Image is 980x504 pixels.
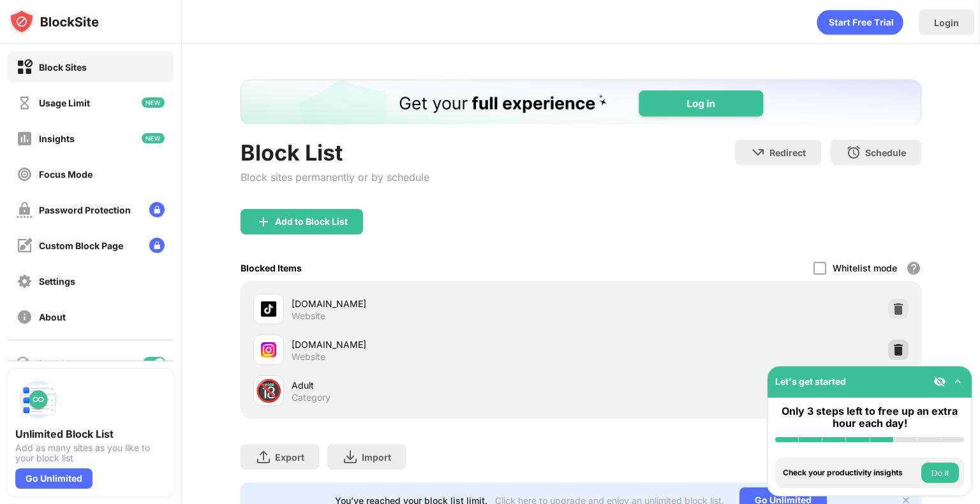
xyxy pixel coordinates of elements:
div: About [39,312,66,322]
img: logo-blocksite.svg [9,9,99,34]
img: customize-block-page-off.svg [17,238,33,254]
div: [DOMAIN_NAME] [292,338,581,351]
iframe: Banner [241,80,921,124]
img: password-protection-off.svg [17,202,33,218]
div: Schedule [865,147,906,158]
div: Website [292,310,325,322]
img: about-off.svg [17,309,33,325]
img: lock-menu.svg [149,238,165,253]
div: 🔞 [255,378,282,404]
img: eye-not-visible.svg [933,375,946,388]
div: [DOMAIN_NAME] [292,297,581,310]
button: Do it [921,463,959,483]
div: Whitelist mode [833,263,897,273]
div: Adult [292,378,581,392]
div: Focus Mode [39,169,93,180]
div: Insights [39,133,75,144]
img: new-icon.svg [142,97,165,108]
div: Custom Block Page [39,240,123,251]
img: new-icon.svg [142,133,165,143]
img: focus-off.svg [17,166,33,182]
div: animation [817,10,903,35]
img: favicons [261,301,276,317]
img: block-on.svg [17,59,33,75]
div: Add as many sites as you like to your block list [15,443,166,463]
div: Block sites permanently or by schedule [241,171,429,184]
img: lock-menu.svg [149,202,165,217]
div: Password Protection [39,205,131,215]
img: settings-off.svg [17,273,33,289]
img: omni-setup-toggle.svg [951,375,964,388]
div: Import [362,452,391,463]
div: Check your productivity insights [783,468,918,477]
div: Block List [241,140,429,166]
img: favicons [261,342,276,357]
img: blocking-icon.svg [15,356,31,371]
div: Block Sites [39,62,87,73]
div: Blocking [38,358,74,369]
div: Usage Limit [39,97,90,108]
div: Export [275,452,304,463]
div: Add to Block List [275,217,348,227]
div: Go Unlimited [15,468,93,489]
img: time-usage-off.svg [17,95,33,111]
div: Redirect [769,147,806,158]
div: Let's get started [775,376,846,387]
div: Category [292,392,330,403]
div: Login [934,17,959,28]
div: Settings [39,276,75,287]
img: insights-off.svg [17,131,33,147]
img: push-block-list.svg [15,377,61,422]
div: Unlimited Block List [15,428,166,440]
div: Website [292,351,325,363]
div: Blocked Items [241,263,302,273]
div: Only 3 steps left to free up an extra hour each day! [775,405,964,429]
